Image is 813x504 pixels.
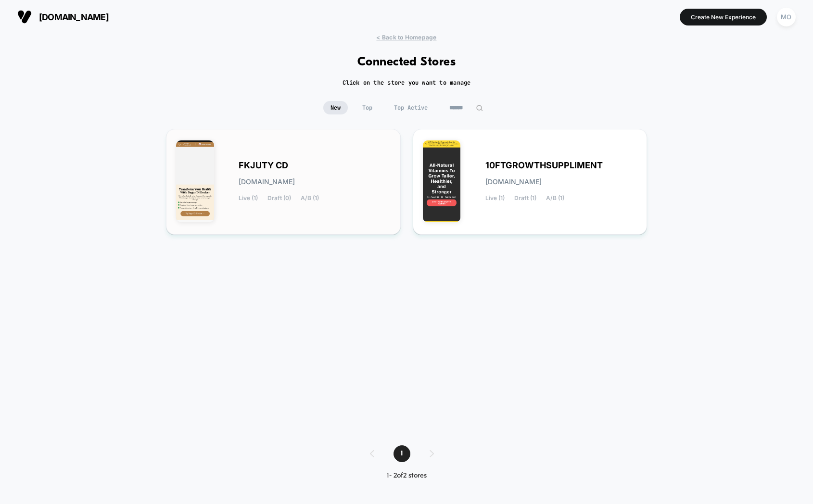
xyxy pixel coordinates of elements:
[777,8,796,26] div: MO
[14,9,112,25] button: [DOMAIN_NAME]
[17,10,32,24] img: Visually logo
[485,162,603,169] span: 10FTGROWTHSUPPLIMENT
[360,472,453,480] div: 1 - 2 of 2 stores
[680,9,767,25] button: Create New Experience
[514,195,536,202] span: Draft (1)
[376,34,436,41] span: < Back to Homepage
[546,195,564,202] span: A/B (1)
[301,195,319,202] span: A/B (1)
[239,178,295,185] span: [DOMAIN_NAME]
[485,178,542,185] span: [DOMAIN_NAME]
[239,195,258,202] span: Live (1)
[355,101,380,114] span: Top
[267,195,291,202] span: Draft (0)
[239,162,288,169] span: FKJUTY CD
[394,445,410,462] span: 1
[357,55,456,69] h1: Connected Stores
[323,101,348,114] span: New
[387,101,435,114] span: Top Active
[176,140,214,222] img: FKJUTY_CD
[485,195,505,202] span: Live (1)
[39,12,109,22] span: [DOMAIN_NAME]
[343,79,471,87] h2: Click on the store you want to manage
[423,140,461,222] img: 10FTGROWTHSUPPLIMENTS
[774,7,799,27] button: MO
[476,104,483,112] img: edit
